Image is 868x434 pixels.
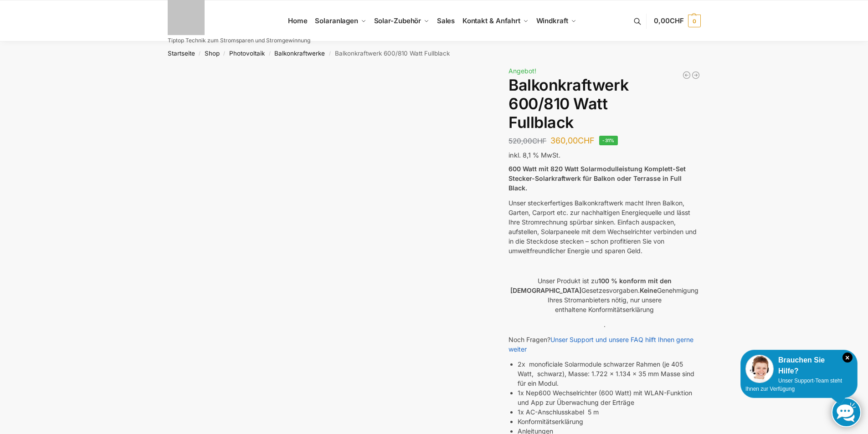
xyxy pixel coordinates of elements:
[532,137,546,145] span: CHF
[462,16,520,25] span: Kontakt & Anfahrt
[550,136,595,145] bdi: 360,00
[518,359,700,388] li: 2x monoficiale Solarmodule schwarzer Rahmen (je 405 Watt, schwarz), Masse: 1.722 x 1.134 x 35 mm ...
[508,76,700,132] h1: Balkonkraftwerk 600/810 Watt Fullblack
[518,388,700,407] li: 1x Nep600 Wechselrichter (600 Watt) mit WLAN-Funktion und App zur Überwachung der Erträge
[745,355,774,383] img: Customer service
[578,136,595,145] span: CHF
[599,136,618,145] span: -31%
[532,0,580,41] a: Windkraft
[508,335,700,354] p: Noch Fragen?
[508,165,686,192] strong: 600 Watt mit 820 Watt Solarmodulleistung Komplett-Set Stecker-Solarkraftwerk für Balkon oder Terr...
[315,16,358,25] span: Solaranlagen
[508,137,546,145] bdi: 520,00
[168,50,195,57] a: Startseite
[205,50,220,57] a: Shop
[274,50,325,57] a: Balkonkraftwerke
[508,276,700,314] p: Unser Produkt ist zu Gesetzesvorgaben. Genehmigung Ihres Stromanbieters nötig, nur unsere enthalt...
[458,0,532,41] a: Kontakt & Anfahrt
[508,151,560,159] span: inkl. 8,1 % MwSt.
[745,378,842,392] span: Unser Support-Team steht Ihnen zur Verfügung
[370,0,433,41] a: Solar-Zubehör
[508,320,700,329] p: .
[433,0,458,41] a: Sales
[842,352,853,363] i: Schließen
[508,198,700,255] p: Unser steckerfertiges Balkonkraftwerk macht Ihren Balkon, Garten, Carport etc. zur nachhaltigen E...
[220,50,229,57] span: /
[510,277,672,294] strong: 100 % konform mit den [DEMOGRAPHIC_DATA]
[670,16,684,25] span: CHF
[229,50,265,57] a: Photovoltaik
[437,16,455,25] span: Sales
[508,336,693,353] a: Unser Support und unsere FAQ hilft Ihnen gerne weiter
[688,15,701,27] span: 0
[195,50,205,57] span: /
[311,0,370,41] a: Solaranlagen
[168,38,310,43] p: Tiptop Technik zum Stromsparen und Stromgewinnung
[745,355,853,377] div: Brauchen Sie Hilfe?
[265,50,274,57] span: /
[654,16,683,25] span: 0,00
[536,16,568,25] span: Windkraft
[682,71,691,80] a: Balkonkraftwerk 445/600 Watt Bificial
[374,16,421,25] span: Solar-Zubehör
[151,41,717,65] nav: Breadcrumb
[654,7,700,35] a: 0,00CHF 0
[325,50,334,57] span: /
[518,407,700,417] li: 1x AC-Anschlusskabel 5 m
[691,71,700,80] a: Balkonkraftwerk 405/600 Watt erweiterbar
[508,67,536,75] span: Angebot!
[518,417,700,426] li: Konformitätserklärung
[640,286,657,294] strong: Keine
